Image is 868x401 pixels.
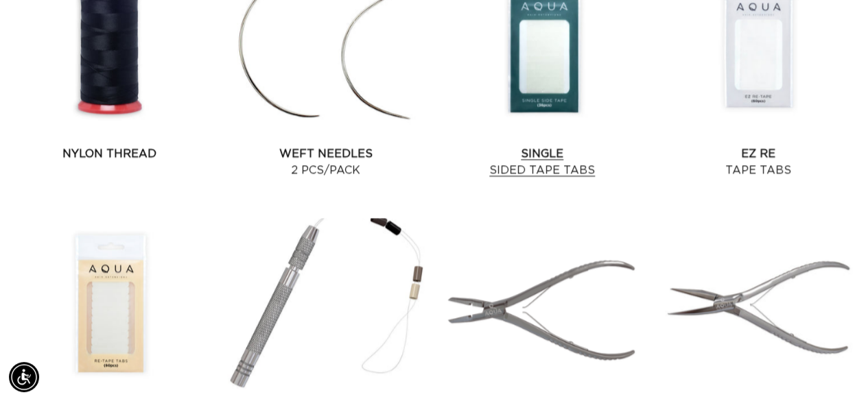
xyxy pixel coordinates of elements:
[223,145,428,178] a: Weft Needles 2 pcs/pack
[7,145,212,162] a: Nylon Thread
[440,145,645,178] a: Single Sided Tape Tabs
[656,145,861,178] a: EZ Re Tape Tabs
[9,362,39,392] div: Accessibility Menu
[799,335,868,401] iframe: Chat Widget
